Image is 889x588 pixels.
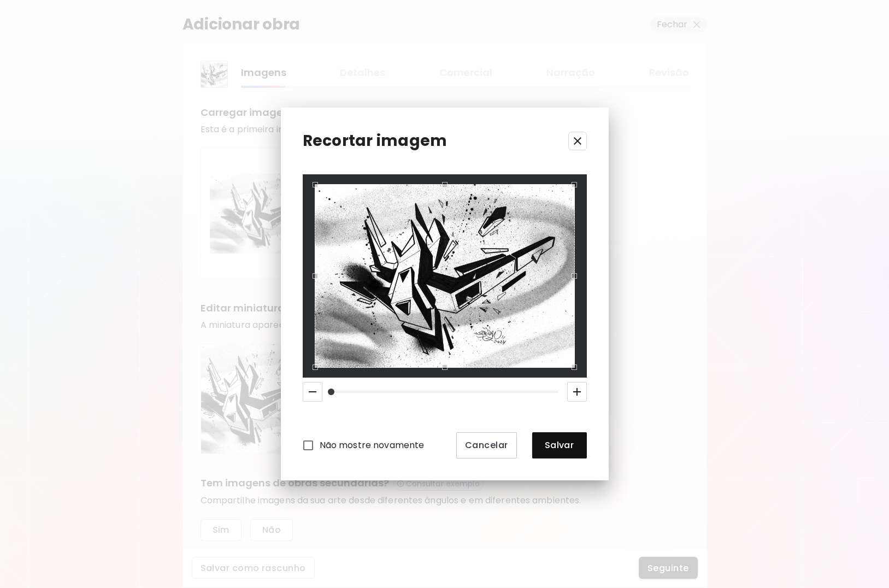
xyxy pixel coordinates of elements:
span: Cancelar [465,439,508,451]
div: Use the arrow keys to move the crop selection area [315,184,575,368]
button: Cancelar [456,432,517,458]
span: Salvar [541,439,578,451]
span: Não mostre novamente [320,439,425,452]
button: Salvar [532,432,587,458]
p: Recortar imagem [303,130,448,152]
